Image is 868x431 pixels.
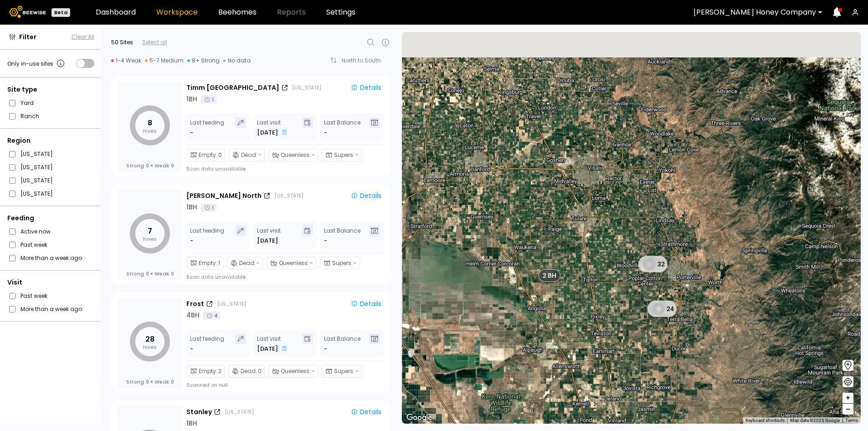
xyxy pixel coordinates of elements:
button: – [842,404,853,415]
span: Supers : [334,367,354,375]
div: Strong Weak [126,270,174,277]
div: Select all [142,38,167,47]
a: Terms (opens in new tab) [845,418,858,423]
a: Beehomes [218,9,257,16]
div: 4 BH [186,311,200,320]
span: 0 [171,270,174,277]
div: Only in-use sites [7,58,66,69]
div: Last feeding [190,117,224,137]
span: 0 [171,379,174,385]
span: - [354,259,357,267]
label: More than a week ago [21,253,82,263]
label: Past week [21,240,47,249]
div: Details [351,409,381,415]
span: - [355,151,359,159]
label: Yard [21,98,34,108]
div: Last Balance [324,225,360,245]
tspan: hives [143,127,157,135]
span: Queenless : [281,367,311,375]
div: Details [351,301,381,307]
div: 1 BH [186,94,197,104]
div: Scan data unavailable [186,165,246,172]
span: [DATE] [257,128,278,137]
div: Strong Weak [126,162,174,169]
span: - [257,259,260,267]
div: 1 [201,203,216,212]
span: + [845,392,851,404]
div: 1 BH [186,203,197,212]
div: Last visit [257,117,289,137]
span: 2 [218,367,221,375]
span: - [310,259,313,267]
button: Details [347,298,385,310]
button: Clear All [72,33,94,41]
span: - [312,367,315,375]
label: More than a week ago [21,304,82,314]
div: Visit [7,278,94,287]
span: 1 [218,259,220,267]
span: 0 [171,162,174,169]
label: [US_STATE] [21,162,53,172]
span: Reports [277,9,306,16]
span: 2 BH [543,271,556,280]
span: - [312,151,315,159]
span: Empty : [199,259,217,267]
button: + [842,393,853,404]
span: – [846,404,851,415]
span: 0 [258,367,262,375]
label: Active now [21,227,51,236]
div: Last Balance [324,333,360,353]
div: Feeding [7,213,94,223]
span: Map data ©2025 Google [790,418,840,423]
span: 0 [146,379,149,385]
span: 0 [146,162,149,169]
div: 1 BH [186,419,197,428]
div: [US_STATE] [274,192,303,199]
div: Frost [186,299,204,309]
span: Supers : [334,151,354,159]
div: [US_STATE] [292,84,321,91]
div: Region [7,136,94,145]
div: Last visit [257,333,289,353]
div: Last visit [257,225,281,245]
button: Keyboard shortcuts [745,417,785,424]
div: Last Balance [324,117,360,137]
div: Beta [51,8,70,17]
span: Dead : [239,259,256,267]
span: Empty : [199,367,217,375]
button: Details [347,82,385,93]
div: - [190,128,194,137]
div: 32 [638,256,667,272]
div: 4 [203,312,220,320]
tspan: hives [143,235,157,243]
span: Dead : [241,151,257,159]
span: [DATE] [257,236,278,245]
div: North to South [342,58,387,63]
div: [PERSON_NAME] North [186,191,262,201]
button: Details [347,190,385,202]
span: - [324,344,327,353]
div: 1-4 Weak [111,57,141,64]
button: Details [347,406,385,418]
div: No data [223,57,251,64]
tspan: 8 [148,118,152,128]
div: [US_STATE] [217,300,246,307]
span: [DATE] [257,344,278,353]
a: Settings [326,9,355,16]
label: Ranch [21,111,39,121]
span: - [355,367,359,375]
div: Scan data unavailable [186,273,246,280]
div: Stanley [186,407,212,417]
img: Google [404,412,434,424]
label: [US_STATE] [21,149,53,159]
span: - [324,128,327,137]
div: - [190,344,194,353]
div: Site type [7,85,94,94]
a: Workspace [156,9,198,16]
span: Empty : [199,151,217,159]
a: Open this area in Google Maps (opens a new window) [404,412,434,424]
div: Details [351,84,381,91]
span: Dead : [241,367,257,375]
div: Last feeding [190,225,224,245]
